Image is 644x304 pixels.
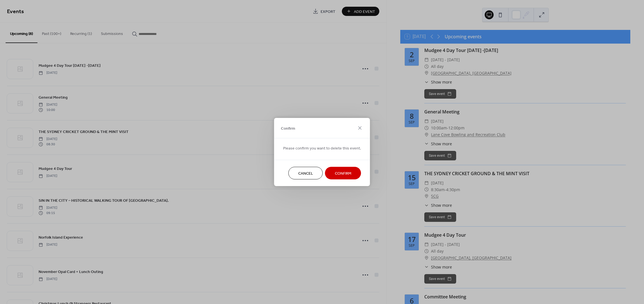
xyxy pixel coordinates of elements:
span: Confirm [335,171,351,177]
button: Cancel [288,167,323,179]
span: Confirm [281,125,295,131]
span: Please confirm you want to delete this event. [283,146,361,151]
span: Cancel [298,171,313,177]
button: Confirm [325,167,361,179]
